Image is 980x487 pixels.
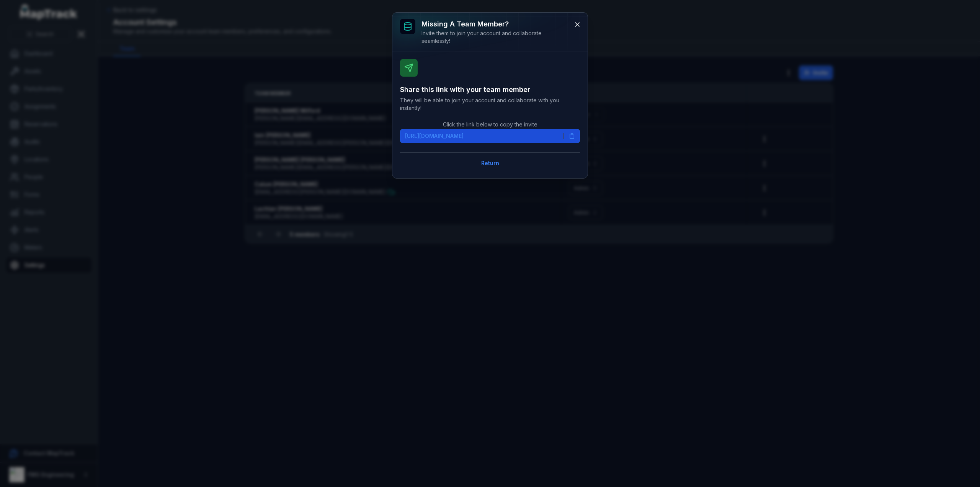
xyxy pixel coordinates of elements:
[405,132,464,140] span: [URL][DOMAIN_NAME]
[400,129,580,143] button: [URL][DOMAIN_NAME]
[443,121,537,128] span: Click the link below to copy the invite
[476,156,504,171] button: Return
[421,30,568,45] div: Invite them to join your account and collaborate seamlessly!
[400,84,580,95] h3: Share this link with your team member
[421,19,568,30] h3: Missing a team member?
[400,97,580,112] span: They will be able to join your account and collaborate with you instantly!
